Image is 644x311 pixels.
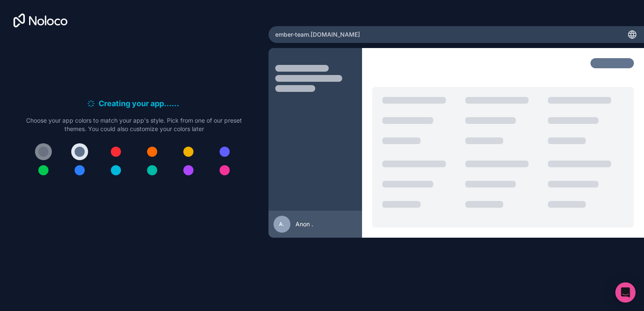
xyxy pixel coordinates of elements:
h6: Creating your app... [99,98,182,110]
p: Choose your app colors to match your app's style. Pick from one of our preset themes. You could a... [26,116,242,133]
span: ember-team .[DOMAIN_NAME] [275,30,360,39]
span: A. [279,221,284,228]
span: . [172,98,174,110]
span: Anon . [295,220,313,228]
div: Open Intercom Messenger [615,282,636,303]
